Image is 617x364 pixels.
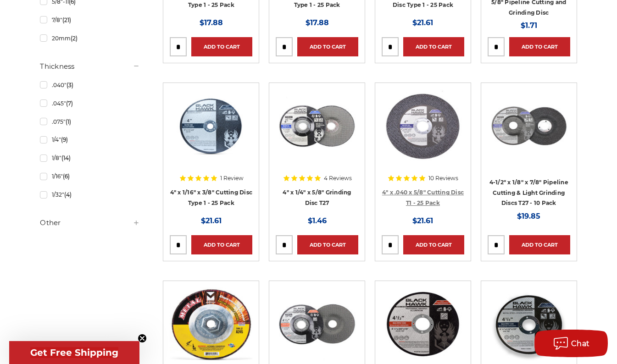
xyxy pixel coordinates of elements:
a: Add to Cart [191,37,252,56]
a: 4" x 1/16" x 3/8" Cutting Disc Type 1 - 25 Pack [170,189,253,206]
a: Add to Cart [403,37,464,56]
span: (3) [67,82,73,88]
span: $21.61 [412,216,433,225]
span: Chat [571,339,590,348]
a: Add to Cart [509,37,570,56]
span: $21.61 [412,18,433,27]
a: View of Black Hawk's 4 1/2 inch T27 pipeline disc, showing both front and back of the grinding wh... [488,89,570,198]
a: 1/4" [40,132,139,148]
a: 1/32" [40,187,139,203]
span: (7) [66,100,73,107]
span: (4) [64,191,72,198]
img: Mercer 4-1/2" x 1/8" x 5/8"-11 Hubbed Cutting and Light Grinding Wheel [170,287,252,361]
a: Add to Cart [297,235,358,254]
a: Add to Cart [509,235,570,254]
a: 4 inch cut off wheel for angle grinder [382,89,464,198]
span: $21.61 [201,216,222,225]
span: (21) [62,17,71,23]
img: 4 inch cut off wheel for angle grinder [382,89,464,163]
a: Add to Cart [403,235,464,254]
a: 7/8" [40,12,139,28]
span: (9) [61,136,68,143]
img: 4" x 1/16" x 3/8" Cutting Disc [170,89,252,163]
span: (1) [66,118,71,125]
img: 4 inch BHA grinding wheels [276,89,358,163]
span: $17.88 [200,18,223,27]
span: Get Free Shipping [30,347,118,358]
a: 1/16" [40,168,139,184]
a: Add to Cart [297,37,358,56]
a: Add to Cart [191,235,252,254]
a: 1/8" [40,150,139,166]
a: .075" [40,114,139,130]
span: $1.46 [308,216,327,225]
button: Close teaser [138,334,147,343]
span: (2) [71,35,78,42]
span: $19.85 [517,212,540,221]
img: 4.5" cutting disc for aluminum [382,287,464,361]
a: .045" [40,95,139,111]
span: $1.71 [521,21,537,30]
a: 20mm [40,30,139,46]
a: 4 inch BHA grinding wheels [276,89,358,198]
img: BHA 4.5 inch grinding disc for aluminum [276,287,358,361]
span: (6) [63,173,70,180]
h5: Other [40,217,139,228]
h5: Thickness [40,61,139,72]
span: $17.88 [306,18,329,27]
div: Get Free ShippingClose teaser [9,341,139,364]
img: View of Black Hawk's 4 1/2 inch T27 pipeline disc, showing both front and back of the grinding wh... [488,89,570,163]
a: .040" [40,77,139,93]
a: 4" x 1/16" x 3/8" Cutting Disc [170,89,252,198]
img: 4-1/2" x 1/16" x 7/8" Cutting Disc Type 1 - 25 Pack [488,287,570,361]
a: 4" x 1/4" x 5/8" Grinding Disc T27 [283,189,351,206]
a: 4" x .040 x 5/8" Cutting Disc T1 - 25 Pack [382,189,464,206]
span: (14) [61,154,71,161]
button: Chat [534,330,608,357]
